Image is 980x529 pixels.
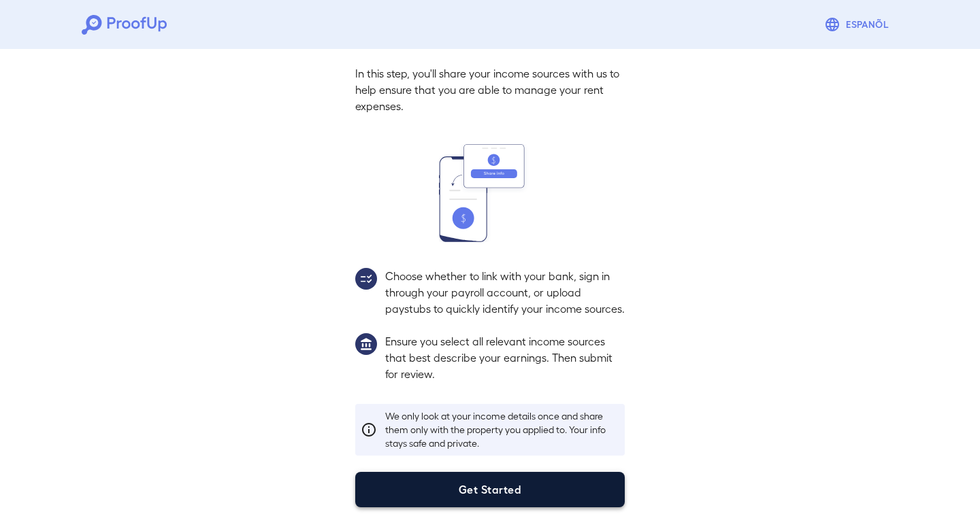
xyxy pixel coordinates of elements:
[355,65,625,114] p: In this step, you'll share your income sources with us to help ensure that you are able to manage...
[439,144,541,242] img: transfer_money.svg
[355,472,625,507] button: Get Started
[385,409,619,450] p: We only look at your income details once and share them only with the property you applied to. Yo...
[385,333,625,382] p: Ensure you select all relevant income sources that best describe your earnings. Then submit for r...
[819,11,898,38] button: Espanõl
[385,268,625,317] p: Choose whether to link with your bank, sign in through your payroll account, or upload paystubs t...
[355,268,377,290] img: group2.svg
[355,333,377,355] img: group1.svg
